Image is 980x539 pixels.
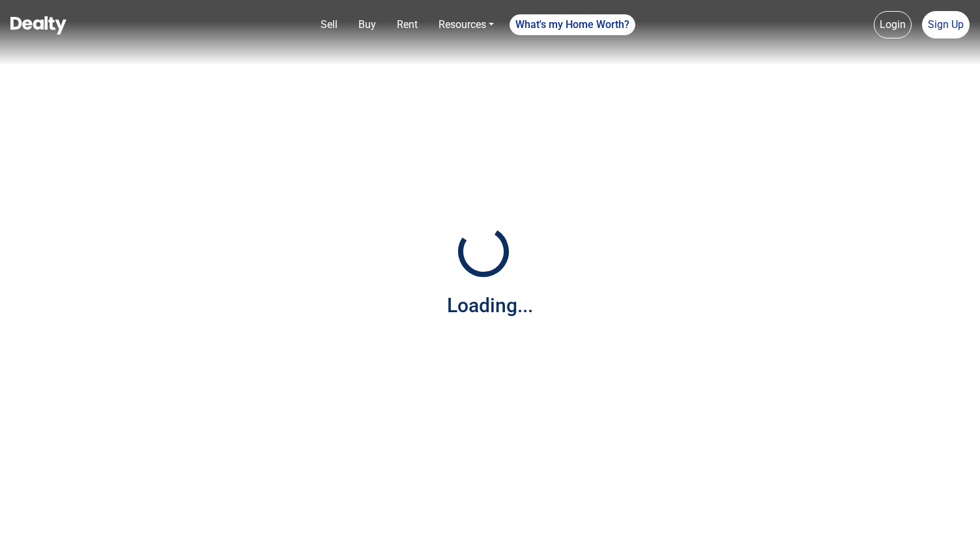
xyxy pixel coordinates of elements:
a: Resources [433,12,499,38]
img: Loading [451,219,516,284]
a: Login [874,11,912,38]
a: What's my Home Worth? [510,14,635,35]
a: Buy [353,12,381,38]
img: Dealty - Buy, Sell & Rent Homes [10,16,66,35]
a: Sell [315,12,343,38]
a: Rent [392,12,423,38]
a: Sign Up [922,11,970,38]
div: Loading... [447,291,533,320]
